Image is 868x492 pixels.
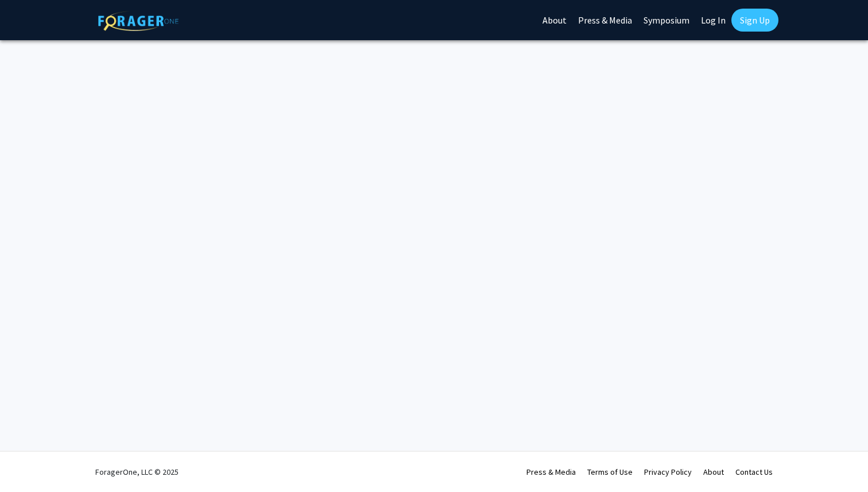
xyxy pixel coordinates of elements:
a: Privacy Policy [644,467,692,477]
a: About [703,467,724,477]
a: Press & Media [526,467,576,477]
a: Sign Up [731,9,778,32]
a: Terms of Use [587,467,633,477]
div: ForagerOne, LLC © 2025 [95,452,179,492]
img: ForagerOne Logo [98,11,179,31]
a: Contact Us [735,467,773,477]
